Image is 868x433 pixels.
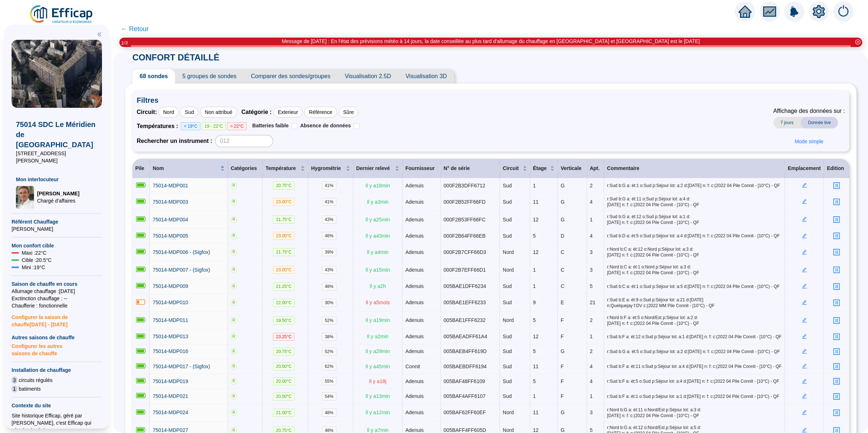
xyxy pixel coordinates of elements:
span: Nom [153,165,219,172]
td: Adenuis [403,344,441,359]
span: profile [833,283,840,290]
span: Configurer les autres saisons de chauffe [12,341,102,357]
span: Catégorie : [242,108,272,116]
span: Autres saisons de chauffe [12,334,102,341]
span: profile [833,348,840,355]
span: profile [833,317,840,324]
span: E [561,300,564,305]
th: Hygrométrie [308,159,353,178]
span: 75014-MDP010 [153,300,188,305]
a: 75014-MDP013 [153,333,188,340]
span: 19 - 22°C [202,122,226,130]
th: Étage [530,159,558,178]
span: 005BAE1EFF6233 [444,300,486,305]
th: Circuit [500,159,530,178]
span: 22.00 °C [273,299,295,307]
span: 5 [533,317,536,323]
td: Adenuis [403,178,441,193]
a: 75014-MDP017 - (Sigfox) [153,363,210,370]
span: Étage [533,165,549,172]
span: Sud [503,233,512,239]
img: efficap energie logo [29,4,94,25]
span: 1 [533,283,536,289]
span: 1 [590,393,593,399]
span: 55 % [322,377,336,385]
th: Commentaire [604,159,785,178]
span: Mode simple [795,138,823,145]
span: profile [833,198,840,205]
td: Adenuis [403,294,441,312]
span: r:Sud b:D a: ét:5 o:Sud p:Séjour lot: a:4 d:[DATE] n: f: c:(2022 04 Pile Connit - [10°C) - QF [607,233,782,239]
a: 75014-MDP007 - (Sigfox) [153,266,210,274]
span: edit [802,300,807,305]
span: 75014-MDP005 [153,233,188,239]
span: 75014-MDP001 [153,183,188,188]
th: Dernier relevé [353,159,403,178]
span: Dernier relevé [356,165,393,172]
span: 9 [533,300,536,305]
span: 5 [533,233,536,239]
span: batiments [19,385,41,392]
span: Nord [503,267,514,273]
span: r:Sud b:G a: ét:1 o:Sud p:Séjour lot: a:2 d:[DATE] n: f: c:(2022 04 Pile Connit - [10°C) - QF [607,183,782,188]
span: home [739,5,752,18]
span: R [231,233,237,239]
a: 75014-MDP019 [153,378,188,385]
span: Hygrométrie [311,165,344,172]
span: 3 [590,267,593,273]
span: Nord [503,249,514,255]
span: 5 [533,378,536,384]
span: 21 [590,300,596,305]
span: 43 % [322,216,336,224]
span: 19.50 °C [273,317,295,324]
span: Mini : 19 °C [22,264,45,271]
span: 21.25 °C [273,283,295,290]
span: Sud [503,183,512,188]
a: 75014-MDP021 [153,392,188,400]
div: Message de [DATE] : En l'état des prévisions météo à 14 jours, la date conseillée au plus tard d'... [282,38,700,45]
span: 20.50 °C [273,392,295,400]
span: Chargé d'affaires [37,197,79,204]
span: G [561,183,565,188]
a: 75014-MDP024 [153,409,188,416]
span: r:Nord b:C a: ét:1 o:Nord p:Séjour lot: a:3 d:[DATE] n: f: c:(2022 04 Pile Connit - [10°C) - QF [607,264,782,276]
button: Mode simple [789,136,829,147]
span: Il y a 5 mois [366,300,390,305]
span: C [561,283,564,289]
span: Circuit : [137,108,157,116]
th: Nom [150,159,228,178]
span: R [231,317,237,323]
span: Il y a 25 min [365,217,390,222]
span: r:Sud b:F a: ét:5 o:Sud p:Séjour lot: a:4 d:[DATE] n: f: c:(2022 04 Pile Connit - [10°C) - QF [607,378,782,384]
a: 75014-MDP016 [153,348,188,355]
span: Donnée live [801,117,838,128]
span: Exctinction chauffage : -- [12,295,102,302]
span: 41 % [322,182,336,190]
span: R [231,249,237,255]
span: Référent Chauffage [12,218,102,225]
span: Mon interlocuteur [16,176,98,183]
span: 75014-MDP019 [153,378,188,384]
span: 75014 SDC Le Méridien de [GEOGRAPHIC_DATA] [16,119,98,150]
span: Il y a 45 min [365,364,390,369]
th: Température [263,159,308,178]
span: Il y a 29 min [365,348,390,354]
span: 000F2B7CFF66D3 [444,249,486,255]
span: Il y a 4 min [367,249,388,255]
span: fund [763,5,776,18]
span: 000F2B7EFF66D1 [444,267,486,273]
span: 005BAEB4FF619D [444,348,487,354]
span: Il y a 19 min [365,317,390,323]
span: C [561,267,564,273]
span: r:Sud b:C a: ét:1 o:Sud p:Séjour lot: a:5 d:[DATE] n: f: c:(2022 04 Pile Connit - [10°C) - QF [607,284,782,289]
span: R [231,183,237,189]
a: 75014-MDP010 [153,299,188,306]
td: Adenuis [403,229,441,243]
span: 005BAEBDFF6194 [444,364,487,369]
span: 1 [533,267,536,273]
span: Températures : [137,122,181,131]
th: Catégories [228,159,263,178]
span: 75014-MDP017 - (Sigfox) [153,364,210,369]
a: 75014-MDP003 [153,198,188,206]
span: edit [802,199,807,204]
